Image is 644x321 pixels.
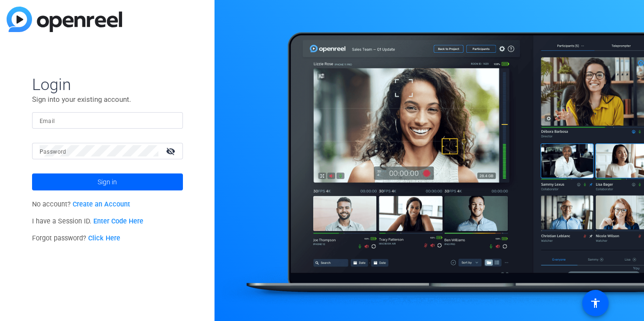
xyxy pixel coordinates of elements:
[32,234,121,242] span: Forgot password?
[32,74,183,94] span: Login
[32,173,183,190] button: Sign in
[73,200,130,208] a: Create an Account
[32,217,144,225] span: I have a Session ID.
[32,200,131,208] span: No account?
[88,234,120,242] a: Click Here
[40,118,55,124] mat-label: Email
[32,94,183,105] p: Sign into your existing account.
[93,217,143,225] a: Enter Code Here
[40,148,66,155] mat-label: Password
[590,297,601,309] mat-icon: accessibility
[98,170,117,194] span: Sign in
[40,115,175,126] input: Enter Email Address
[160,144,183,158] mat-icon: visibility_off
[7,7,122,32] img: blue-gradient.svg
